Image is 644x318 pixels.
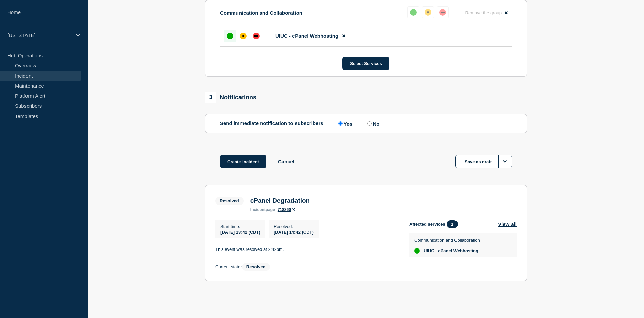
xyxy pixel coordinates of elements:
[220,230,260,235] span: [DATE] 13:42 (CDT)
[447,220,458,228] span: 1
[215,197,244,205] span: Resolved
[338,121,343,126] input: Yes
[455,155,512,168] button: Save as draft
[250,207,266,212] span: incident
[498,220,517,228] button: View all
[422,6,434,18] button: affected
[410,9,417,16] div: up
[275,33,338,39] span: UIUC - cPanel Webhosting
[414,248,420,254] div: up
[220,120,323,127] p: Send immediate notification to subscribers
[220,120,512,127] div: Send immediate notification to subscribers
[240,33,247,39] div: affected
[367,121,372,126] input: No
[342,57,389,70] button: Select Services
[425,9,431,16] div: affected
[465,10,502,15] span: Remove the group
[220,224,260,229] p: Start time :
[366,120,379,127] label: No
[278,207,295,212] a: 718860
[215,263,409,271] p: Current state:
[253,33,260,39] div: down
[414,238,480,243] p: Communication and Collaboration
[220,155,266,168] button: Create incident
[439,9,446,16] div: down
[461,6,512,19] button: Remove the group
[215,246,398,253] p: This event was resolved at 2:42pm.
[242,263,270,271] span: Resolved
[205,92,256,103] div: Notifications
[278,158,294,164] button: Cancel
[227,33,233,39] div: up
[274,224,314,229] p: Resolved :
[409,220,461,228] span: Affected services:
[250,207,275,212] p: page
[274,230,314,235] span: [DATE] 14:42 (CDT)
[498,155,512,168] button: Options
[7,32,72,38] p: [US_STATE]
[205,92,216,103] span: 3
[250,197,310,205] h3: cPanel Degradation
[424,248,478,254] span: UIUC - cPanel Webhosting
[407,6,419,18] button: up
[220,10,302,16] p: Communication and Collaboration
[337,120,353,127] label: Yes
[437,6,449,18] button: down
